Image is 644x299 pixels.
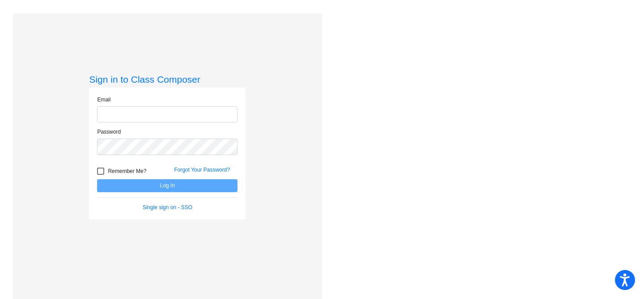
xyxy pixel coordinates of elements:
[97,128,121,136] label: Password
[97,96,110,104] label: Email
[143,204,192,211] a: Single sign on - SSO
[174,167,230,173] a: Forgot Your Password?
[108,166,146,177] span: Remember Me?
[97,179,237,192] button: Log In
[89,74,246,85] h3: Sign in to Class Composer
